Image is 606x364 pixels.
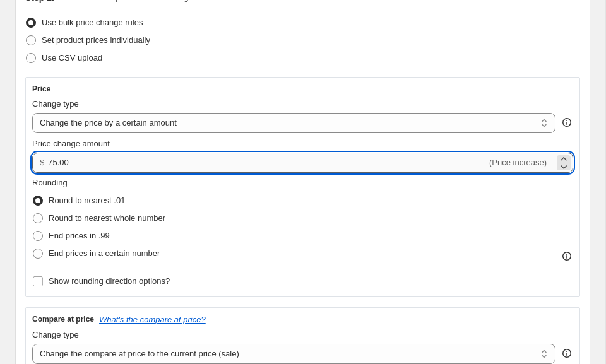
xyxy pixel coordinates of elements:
h3: Compare at price [32,314,94,324]
span: Set product prices individually [42,35,150,45]
span: $ [40,158,44,167]
div: help [561,347,573,360]
span: Price change amount [32,139,110,148]
span: End prices in a certain number [49,249,160,258]
span: End prices in .99 [49,231,110,240]
span: Change type [32,99,79,109]
h3: Price [32,84,50,94]
span: Use CSV upload [42,53,102,62]
button: What's the compare at price? [99,315,206,324]
span: Round to nearest .01 [49,196,125,205]
div: help [561,116,573,129]
span: Rounding [32,178,68,187]
span: Round to nearest whole number [49,213,165,223]
span: Use bulk price change rules [42,18,143,27]
input: -10.00 [48,153,487,173]
span: (Price increase) [489,158,547,167]
span: Show rounding direction options? [49,276,170,286]
span: Change type [32,330,79,339]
